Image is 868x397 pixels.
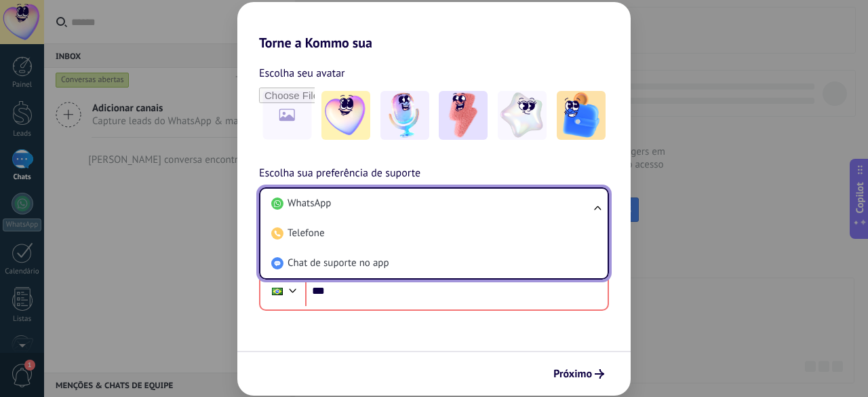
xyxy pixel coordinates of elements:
[547,362,610,385] button: Próximo
[288,257,389,270] span: Chat de suporte no app
[380,91,429,140] img: -2.jpeg
[237,2,631,51] h2: Torne a Kommo sua
[557,91,606,140] img: -5.jpeg
[553,369,592,379] span: Próximo
[288,227,325,240] span: Telefone
[259,165,420,183] span: Escolha sua preferência de suporte
[259,64,345,82] span: Escolha seu avatar
[264,277,290,305] div: Brazil: + 55
[288,197,331,210] span: WhatsApp
[321,91,370,140] img: -1.jpeg
[439,91,488,140] img: -3.jpeg
[498,91,547,140] img: -4.jpeg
